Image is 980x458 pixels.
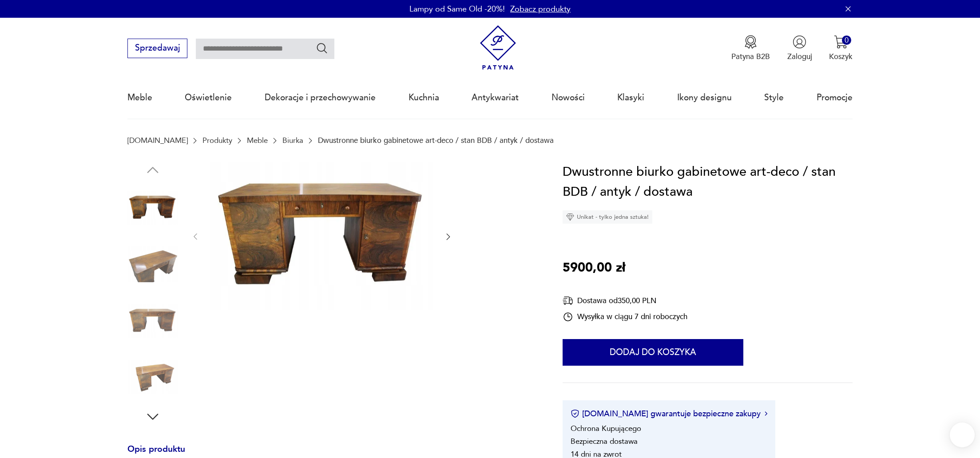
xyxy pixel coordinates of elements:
[476,25,520,70] img: Patyna - sklep z meblami i dekoracjami vintage
[265,77,376,118] a: Dekoracje i przechowywanie
[834,35,848,49] img: Ikona koszyka
[566,213,574,221] img: Ikona diamentu
[472,77,519,118] a: Antykwariat
[787,51,812,62] p: Zaloguj
[563,258,625,278] p: 5900,00 zł
[316,42,329,55] button: Szukaj
[571,409,579,418] img: Ikona certyfikatu
[563,339,743,366] button: Dodaj do koszyka
[950,422,975,447] iframe: Smartsupp widget button
[731,51,770,62] p: Patyna B2B
[571,436,638,446] li: Bezpieczna dostawa
[247,136,268,145] a: Meble
[127,239,178,289] img: Zdjęcie produktu Dwustronne biurko gabinetowe art-deco / stan BDB / antyk / dostawa
[563,295,573,306] img: Ikona dostawy
[127,352,178,403] img: Zdjęcie produktu Dwustronne biurko gabinetowe art-deco / stan BDB / antyk / dostawa
[765,411,767,416] img: Ikona strzałki w prawo
[210,162,433,310] img: Zdjęcie produktu Dwustronne biurko gabinetowe art-deco / stan BDB / antyk / dostawa
[127,182,178,233] img: Zdjęcie produktu Dwustronne biurko gabinetowe art-deco / stan BDB / antyk / dostawa
[510,4,571,15] a: Zobacz produkty
[563,162,853,202] h1: Dwustronne biurko gabinetowe art-deco / stan BDB / antyk / dostawa
[842,36,851,45] div: 0
[829,51,853,62] p: Koszyk
[563,312,687,322] div: Wysyłka w ciągu 7 dni roboczych
[793,35,806,49] img: Ikonka użytkownika
[817,77,853,118] a: Promocje
[563,210,652,224] div: Unikat - tylko jedna sztuka!
[127,136,188,145] a: [DOMAIN_NAME]
[551,77,585,118] a: Nowości
[202,136,232,145] a: Produkty
[829,35,853,62] button: 0Koszyk
[731,35,770,62] button: Patyna B2B
[185,77,232,118] a: Oświetlenie
[127,39,187,58] button: Sprzedawaj
[787,35,812,62] button: Zaloguj
[764,77,784,118] a: Style
[571,408,767,419] button: [DOMAIN_NAME] gwarantuje bezpieczne zakupy
[409,77,439,118] a: Kuchnia
[563,295,687,306] div: Dostawa od 350,00 PLN
[127,77,152,118] a: Meble
[571,423,641,434] li: Ochrona Kupującego
[617,77,644,118] a: Klasyki
[731,35,770,62] a: Ikona medaluPatyna B2B
[409,4,505,15] p: Lampy od Same Old -20%!
[744,35,758,49] img: Ikona medalu
[677,77,732,118] a: Ikony designu
[127,296,178,346] img: Zdjęcie produktu Dwustronne biurko gabinetowe art-deco / stan BDB / antyk / dostawa
[282,136,303,145] a: Biurka
[127,45,187,52] a: Sprzedawaj
[318,136,554,145] p: Dwustronne biurko gabinetowe art-deco / stan BDB / antyk / dostawa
